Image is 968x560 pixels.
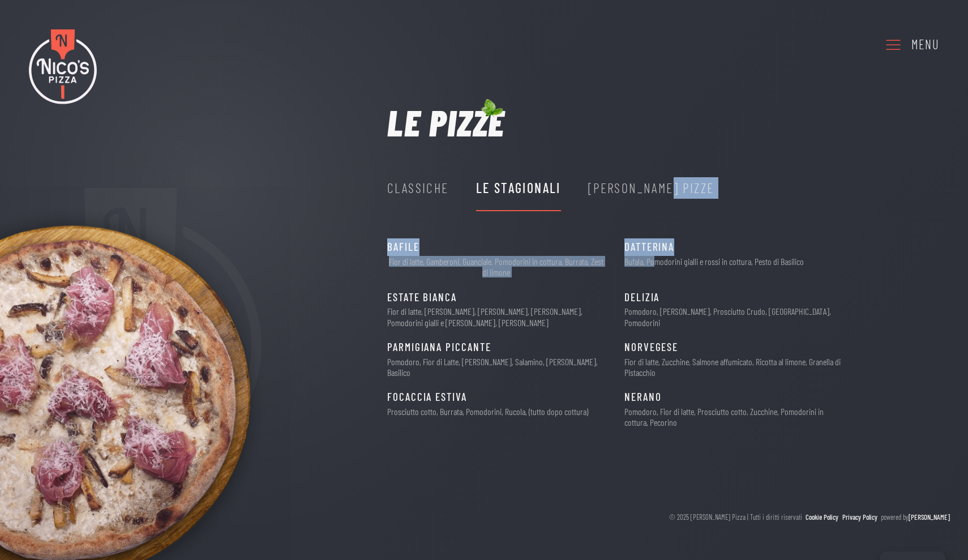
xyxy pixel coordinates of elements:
p: Pomodoro, Fior di latte, Prosciutto cotto, Zucchine, Pomodorini in cottura, Pecorino [624,406,842,428]
span: DATTERINA [624,238,674,256]
div: Classiche [387,177,449,199]
div: powered by [881,511,950,523]
p: Prosciutto cotto, Burrata, Pomodorini, Rucola, (tutto dopo cottura) [387,406,588,417]
div: [PERSON_NAME] Pizze [588,177,714,199]
div: © 2025 [PERSON_NAME] Pizza | Tutti i diritti riservati [669,511,802,523]
a: [PERSON_NAME] [909,512,950,521]
span: BAFILE [387,238,419,256]
p: Fior di latte, [PERSON_NAME], [PERSON_NAME], [PERSON_NAME], Pomodorini gialli e [PERSON_NAME], [P... [387,306,605,327]
span: DELIZIA [624,289,659,306]
span: ESTATE BIANCA [387,289,457,306]
h1: Le pizze [387,104,505,140]
div: Menu [911,35,939,55]
span: FOCACCIA ESTIVA [387,388,467,406]
p: Fior di latte, Zucchine, Salmone affumicato, Ricotta al limone, Granella di Pistacchio [624,356,842,378]
p: Bufala, Pomodorini gialli e rossi in cottura, Pesto di Basilico [624,256,804,267]
p: Pomodoro, [PERSON_NAME], Prosciutto Crudo, [GEOGRAPHIC_DATA], Pomodorini [624,306,842,327]
span: NERANO [624,388,662,406]
a: Privacy Policy [842,511,877,523]
a: Menu [884,29,939,60]
p: Pomodoro, Fior di Latte, [PERSON_NAME], Salamino, [PERSON_NAME], Basilico [387,356,605,378]
span: NORVEGESE [624,339,678,356]
a: Cookie Policy [806,511,838,523]
div: Le Stagionali [476,177,561,199]
span: PARMIGIANA PICCANTE [387,339,491,356]
p: Fior di latte, Gamberoni, Guanciale, Pomodorini in cottura, Burrata, Zest di limone [387,256,605,277]
img: Nico's Pizza Logo Colori [29,29,97,104]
